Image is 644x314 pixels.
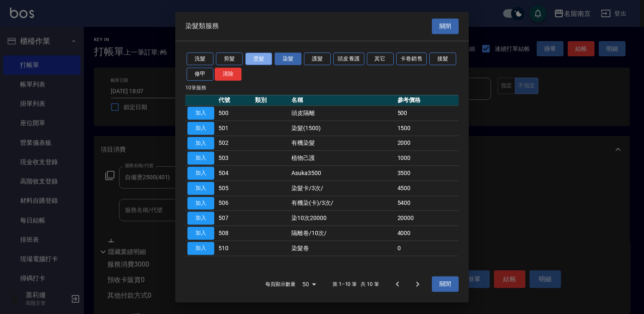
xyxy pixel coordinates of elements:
[216,136,253,151] td: 502
[289,151,395,166] td: 植物己護
[185,84,459,92] p: 10 筆服務
[333,52,364,65] button: 頭皮養護
[395,211,459,226] td: 20000
[215,68,241,81] button: 清除
[187,227,214,240] button: 加入
[289,241,395,256] td: 染髮卷
[275,52,301,65] button: 染髮
[216,211,253,226] td: 507
[216,120,253,136] td: 501
[187,197,214,210] button: 加入
[432,18,459,34] button: 關閉
[395,151,459,166] td: 1000
[289,106,395,121] td: 頭皮隔離
[245,52,272,65] button: 燙髮
[185,22,219,30] span: 染髮類服務
[395,136,459,151] td: 2000
[289,166,395,181] td: Asuka3500
[395,181,459,196] td: 4500
[216,166,253,181] td: 504
[367,52,394,65] button: 其它
[395,226,459,241] td: 4000
[289,211,395,226] td: 染10次20000
[289,95,395,106] th: 名稱
[395,106,459,121] td: 500
[187,242,214,255] button: 加入
[332,280,379,288] p: 第 1–10 筆 共 10 筆
[187,52,213,65] button: 洗髮
[187,152,214,165] button: 加入
[395,196,459,211] td: 5400
[187,212,214,225] button: 加入
[187,137,214,150] button: 加入
[396,52,427,65] button: 卡卷銷售
[289,196,395,211] td: 有機染(卡)/3次/
[187,182,214,195] button: 加入
[253,95,289,106] th: 類別
[299,273,319,296] div: 50
[216,181,253,196] td: 505
[395,166,459,181] td: 3500
[187,107,214,120] button: 加入
[216,151,253,166] td: 503
[432,277,459,292] button: 關閉
[395,241,459,256] td: 0
[187,122,214,135] button: 加入
[216,196,253,211] td: 506
[216,241,253,256] td: 510
[395,120,459,136] td: 1500
[289,136,395,151] td: 有機染髮
[304,52,331,65] button: 護髮
[216,106,253,121] td: 500
[429,52,456,65] button: 接髮
[187,68,213,81] button: 修甲
[216,95,253,106] th: 代號
[395,95,459,106] th: 參考價格
[216,52,243,65] button: 剪髮
[216,226,253,241] td: 508
[265,280,296,288] p: 每頁顯示數量
[187,167,214,180] button: 加入
[289,226,395,241] td: 隔離卷/10次/
[289,120,395,136] td: 染髮(1500)
[289,181,395,196] td: 染髮卡/3次/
